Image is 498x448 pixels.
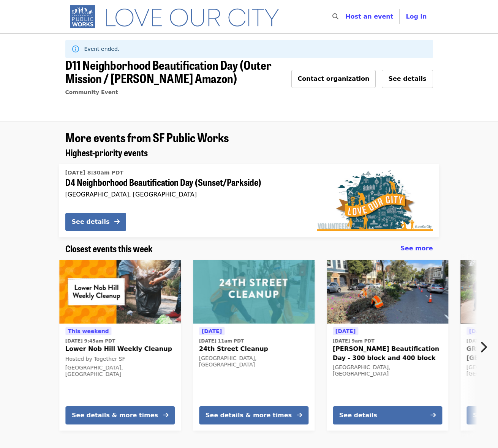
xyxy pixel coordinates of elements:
[193,260,315,324] img: 24th Street Cleanup organized by SF Public Works
[65,344,175,354] span: Lower Nob Hill Weekly Cleanup
[199,355,308,368] div: [GEOGRAPHIC_DATA], [GEOGRAPHIC_DATA]
[72,411,158,420] div: See details & more times
[65,146,148,159] span: Highest-priority events
[343,8,349,26] input: Search
[406,13,427,20] span: Log in
[298,75,370,82] span: Contact organization
[65,128,229,146] span: More events from SF Public Works
[333,344,442,363] span: [PERSON_NAME] Beautification Day - 300 block and 400 block
[199,338,244,344] time: [DATE] 11am PDT
[430,412,436,419] i: arrow-right icon
[199,406,308,424] button: See details & more times
[327,260,448,324] img: Guerrero Beautification Day - 300 block and 400 block organized by SF Public Works
[400,244,433,253] a: See more
[317,170,433,231] img: D4 Neighborhood Beautification Day (Sunset/Parkside) organized by SF Public Works
[332,13,338,20] i: search icon
[65,356,125,362] span: Hosted by Together SF
[473,336,498,358] button: Next item
[59,260,181,431] a: See details for "Lower Nob Hill Weekly Cleanup"
[65,89,118,95] a: Community Event
[333,406,442,424] button: See details
[65,169,123,177] time: [DATE] 8:30am PDT
[193,260,315,431] a: See details for "24th Street Cleanup"
[297,412,302,419] i: arrow-right icon
[72,217,110,226] div: See details
[163,412,168,419] i: arrow-right icon
[65,5,291,29] img: SF Public Works - Home
[59,164,439,237] a: See details for "D4 Neighborhood Beautification Day (Sunset/Parkside)"
[479,340,487,354] i: chevron-right icon
[333,338,375,344] time: [DATE] 9am PDT
[65,177,305,188] span: D4 Neighborhood Beautification Day (Sunset/Parkside)
[65,56,272,87] span: D11 Neighborhood Beautification Day (Outer Mission / [PERSON_NAME] Amazon)
[59,260,181,324] img: Lower Nob Hill Weekly Cleanup organized by Together SF
[333,364,442,377] div: [GEOGRAPHIC_DATA], [GEOGRAPHIC_DATA]
[400,9,433,24] button: Log in
[199,344,308,354] span: 24th Street Cleanup
[68,328,109,334] span: This weekend
[382,70,433,88] button: See details
[65,242,153,255] span: Closest events this week
[335,328,356,334] span: [DATE]
[65,213,126,231] button: See details
[400,245,433,252] span: See more
[114,218,120,225] i: arrow-right icon
[65,338,115,344] time: [DATE] 9:45am PDT
[202,328,222,334] span: [DATE]
[84,46,120,52] span: Event ended.
[291,70,376,88] button: Contact organization
[327,260,448,431] a: See details for "Guerrero Beautification Day - 300 block and 400 block"
[65,365,175,377] div: [GEOGRAPHIC_DATA], [GEOGRAPHIC_DATA]
[59,243,439,254] div: Closest events this week
[206,411,292,420] div: See details & more times
[339,411,377,420] div: See details
[65,406,175,424] button: See details & more times
[65,243,153,254] a: Closest events this week
[345,13,393,20] a: Host an event
[65,191,305,198] div: [GEOGRAPHIC_DATA], [GEOGRAPHIC_DATA]
[388,75,426,82] span: See details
